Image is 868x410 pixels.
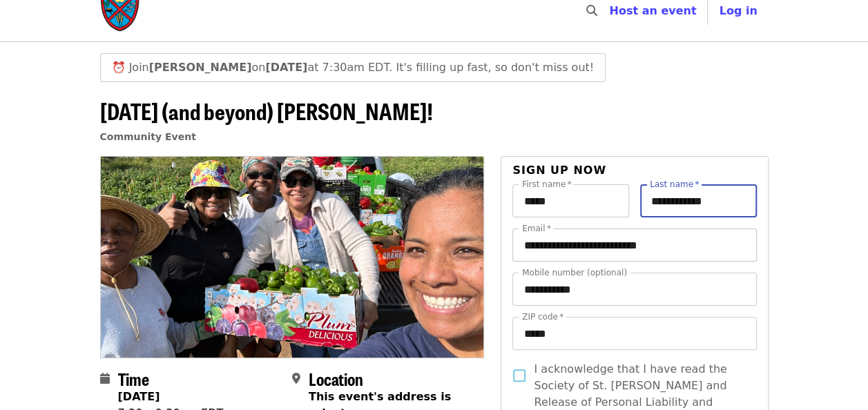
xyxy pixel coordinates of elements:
label: Mobile number (optional) [522,269,627,277]
span: Location [309,367,363,391]
input: Last name [640,184,757,217]
input: Email [512,228,756,262]
a: Community Event [100,131,196,142]
input: First name [512,184,629,217]
i: search icon [586,4,597,17]
img: Labor Day (and beyond) Peppers! organized by Society of St. Andrew [101,157,484,357]
span: Time [118,367,149,391]
span: [DATE] (and beyond) [PERSON_NAME]! [100,95,433,127]
span: Log in [719,4,757,17]
strong: [DATE] [118,390,160,403]
a: Host an event [609,4,696,17]
span: clock emoji [112,61,126,74]
span: Sign up now [512,164,606,177]
i: calendar icon [100,372,110,385]
strong: [PERSON_NAME] [149,61,252,74]
input: ZIP code [512,317,756,350]
label: ZIP code [522,313,563,321]
input: Mobile number (optional) [512,273,756,306]
strong: [DATE] [265,61,307,74]
span: Join on at 7:30am EDT. It's filling up fast, so don't miss out! [129,61,594,74]
i: map-marker-alt icon [292,372,300,385]
label: First name [522,180,572,188]
label: Last name [650,180,699,188]
label: Email [522,224,551,233]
